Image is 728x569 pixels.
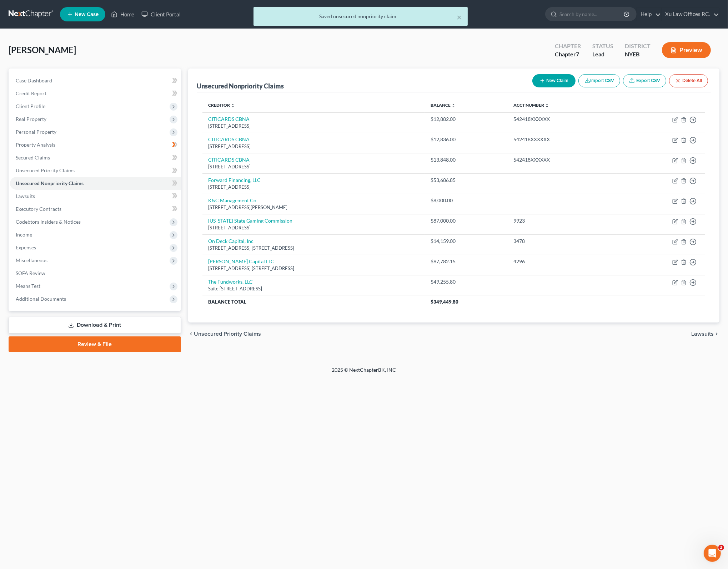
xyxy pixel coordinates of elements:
[431,136,502,143] div: $12,836.00
[592,42,613,50] div: Status
[431,116,502,123] div: $12,882.00
[208,123,419,129] div: [STREET_ADDRESS]
[188,331,261,337] button: chevron_left Unsecured Priority Claims
[431,102,456,108] a: Balance unfold_more
[9,317,181,334] a: Download & Print
[714,331,719,337] i: chevron_right
[16,90,46,96] span: Credit Report
[208,218,292,224] a: [US_STATE] State Gaming Commission
[208,177,261,183] a: Forward Financing, LLC
[16,257,47,263] span: Miscellaneous
[16,116,46,122] span: Real Property
[625,42,651,50] div: District
[514,217,612,224] div: 9923
[16,296,66,302] span: Additional Documents
[208,157,250,163] a: CITICARDS CBNA
[10,190,181,203] a: Lawsuits
[208,204,419,211] div: [STREET_ADDRESS][PERSON_NAME]
[555,42,581,50] div: Chapter
[532,74,576,87] button: New Claim
[669,74,708,87] button: Delete All
[514,116,612,123] div: 542418XXXXXX
[625,50,651,59] div: NYEB
[16,77,52,83] span: Case Dashboard
[208,163,419,170] div: [STREET_ADDRESS]
[16,167,75,173] span: Unsecured Priority Claims
[578,74,620,87] button: Import CSV
[514,102,549,108] a: Acct Number unfold_more
[10,151,181,164] a: Secured Claims
[208,245,419,252] div: [STREET_ADDRESS] [STREET_ADDRESS]
[194,331,261,337] span: Unsecured Priority Claims
[691,331,719,337] button: Lawsuits chevron_right
[10,177,181,190] a: Unsecured Nonpriority Claims
[208,285,419,292] div: Suite [STREET_ADDRESS]
[691,331,714,337] span: Lawsuits
[623,74,666,87] a: Export CSV
[16,283,40,289] span: Means Test
[662,42,711,58] button: Preview
[431,258,502,265] div: $97,782.15
[10,164,181,177] a: Unsecured Priority Claims
[514,238,612,245] div: 3478
[431,299,458,305] span: $349,449.80
[208,136,250,142] a: CITICARDS CBNA
[208,143,419,150] div: [STREET_ADDRESS]
[16,270,45,276] span: SOFA Review
[208,279,253,285] a: The Fundworks, LLC
[10,87,181,100] a: Credit Report
[514,156,612,163] div: 542418XXXXXX
[10,74,181,87] a: Case Dashboard
[231,103,235,108] i: unfold_more
[10,138,181,151] a: Property Analysis
[431,238,502,245] div: $14,159.00
[208,238,253,244] a: On Deck Capital, Inc
[457,13,462,21] button: ×
[10,267,181,280] a: SOFA Review
[259,13,462,20] div: Saved unsecured nonpriority claim
[576,51,579,57] span: 7
[16,103,45,109] span: Client Profile
[431,217,502,224] div: $87,000.00
[545,103,549,108] i: unfold_more
[431,197,502,204] div: $8,000.00
[208,265,419,272] div: [STREET_ADDRESS] [STREET_ADDRESS]
[431,156,502,163] div: $13,848.00
[718,545,724,550] span: 2
[16,193,35,199] span: Lawsuits
[451,103,456,108] i: unfold_more
[197,82,284,90] div: Unsecured Nonpriority Claims
[9,45,76,55] span: [PERSON_NAME]
[555,50,581,59] div: Chapter
[208,224,419,231] div: [STREET_ADDRESS]
[431,278,502,285] div: $49,255.80
[16,154,50,161] span: Secured Claims
[704,545,721,562] iframe: Intercom live chat
[161,366,568,379] div: 2025 © NextChapterBK, INC
[16,180,84,186] span: Unsecured Nonpriority Claims
[16,232,32,238] span: Income
[431,177,502,184] div: $53,686.85
[16,206,61,212] span: Executory Contracts
[16,219,81,225] span: Codebtors Insiders & Notices
[208,116,250,122] a: CITICARDS CBNA
[202,295,425,308] th: Balance Total
[16,142,55,148] span: Property Analysis
[514,258,612,265] div: 4296
[10,203,181,215] a: Executory Contracts
[514,136,612,143] div: 542418XXXXXX
[208,184,419,190] div: [STREET_ADDRESS]
[16,244,36,250] span: Expenses
[208,258,274,264] a: [PERSON_NAME] Capital LLC
[208,197,256,203] a: K&C Management Co
[208,102,235,108] a: Creditor unfold_more
[16,129,56,135] span: Personal Property
[9,336,181,352] a: Review & File
[592,50,613,59] div: Lead
[188,331,194,337] i: chevron_left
